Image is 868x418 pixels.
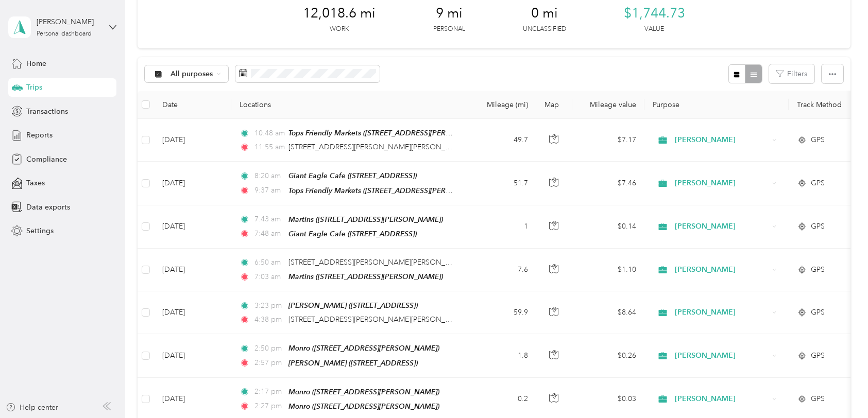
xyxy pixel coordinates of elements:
[26,225,54,236] span: Settings
[154,334,231,377] td: [DATE]
[26,178,45,188] span: Taxes
[811,221,825,232] span: GPS
[288,215,443,223] span: Martins ([STREET_ADDRESS][PERSON_NAME])
[468,334,536,377] td: 1.8
[468,205,536,249] td: 1
[154,119,231,162] td: [DATE]
[6,402,58,413] button: Help center
[26,82,42,93] span: Trips
[572,205,644,249] td: $0.14
[288,301,418,309] span: [PERSON_NAME] ([STREET_ADDRESS])
[468,291,536,334] td: 59.9
[26,154,67,165] span: Compliance
[572,291,644,334] td: $8.64
[468,119,536,162] td: 49.7
[675,221,769,232] span: [PERSON_NAME]
[675,134,769,146] span: [PERSON_NAME]
[254,271,284,283] span: 7:03 am
[468,91,536,119] th: Mileage (mi)
[572,162,644,205] td: $7.46
[154,205,231,249] td: [DATE]
[810,360,868,418] iframe: Everlance-gr Chat Button Frame
[171,71,213,78] span: All purposes
[811,264,825,275] span: GPS
[254,170,284,182] span: 8:20 am
[675,307,769,318] span: [PERSON_NAME]
[254,314,284,325] span: 4:38 pm
[254,214,284,225] span: 7:43 am
[468,249,536,291] td: 7.6
[536,91,572,119] th: Map
[254,128,284,139] span: 10:48 am
[288,230,417,238] span: Giant Eagle Cafe ([STREET_ADDRESS])
[254,257,284,268] span: 6:50 am
[436,5,463,22] span: 9 mi
[154,91,231,119] th: Date
[288,129,549,137] span: Tops Friendly Markets ([STREET_ADDRESS][PERSON_NAME][PERSON_NAME])
[288,315,468,324] span: [STREET_ADDRESS][PERSON_NAME][PERSON_NAME]
[624,5,685,22] span: $1,744.73
[288,272,443,281] span: Martins ([STREET_ADDRESS][PERSON_NAME])
[811,134,825,146] span: GPS
[468,162,536,205] td: 51.7
[254,400,284,412] span: 2:27 pm
[231,91,468,119] th: Locations
[531,5,558,22] span: 0 mi
[288,186,549,195] span: Tops Friendly Markets ([STREET_ADDRESS][PERSON_NAME][PERSON_NAME])
[811,307,825,318] span: GPS
[330,25,349,34] p: Work
[288,258,468,267] span: [STREET_ADDRESS][PERSON_NAME][PERSON_NAME]
[675,178,769,189] span: [PERSON_NAME]
[675,264,769,275] span: [PERSON_NAME]
[26,106,68,117] span: Transactions
[254,142,284,153] span: 11:55 am
[572,334,644,377] td: $0.26
[254,185,284,196] span: 9:37 am
[811,178,825,189] span: GPS
[37,31,92,37] div: Personal dashboard
[644,91,789,119] th: Purpose
[154,291,231,334] td: [DATE]
[254,228,284,239] span: 7:48 am
[254,343,284,354] span: 2:50 pm
[572,119,644,162] td: $7.17
[26,202,70,213] span: Data exports
[572,91,644,119] th: Mileage value
[675,350,769,361] span: [PERSON_NAME]
[644,25,664,34] p: Value
[811,350,825,361] span: GPS
[769,64,814,83] button: Filters
[523,25,566,34] p: Unclassified
[154,249,231,291] td: [DATE]
[254,300,284,311] span: 3:23 pm
[26,58,46,69] span: Home
[675,393,769,405] span: [PERSON_NAME]
[303,5,376,22] span: 12,018.6 mi
[288,143,468,151] span: [STREET_ADDRESS][PERSON_NAME][PERSON_NAME]
[288,171,417,180] span: Giant Eagle Cafe ([STREET_ADDRESS])
[789,91,861,119] th: Track Method
[37,16,101,27] div: [PERSON_NAME]
[572,249,644,291] td: $1.10
[154,162,231,205] td: [DATE]
[288,359,418,367] span: [PERSON_NAME] ([STREET_ADDRESS])
[254,357,284,369] span: 2:57 pm
[254,386,284,397] span: 2:17 pm
[288,388,439,396] span: Monro ([STREET_ADDRESS][PERSON_NAME])
[26,130,53,141] span: Reports
[288,402,439,410] span: Monro ([STREET_ADDRESS][PERSON_NAME])
[433,25,465,34] p: Personal
[288,344,439,352] span: Monro ([STREET_ADDRESS][PERSON_NAME])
